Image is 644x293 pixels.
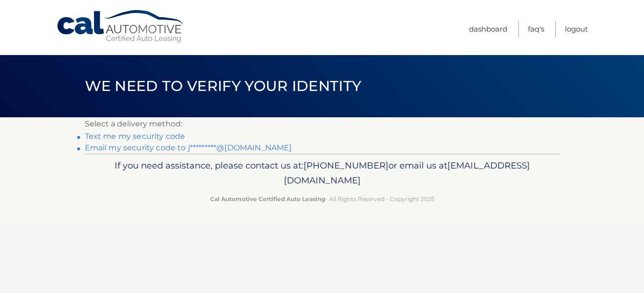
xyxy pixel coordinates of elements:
p: - All Rights Reserved - Copyright 2025 [91,194,553,204]
strong: Cal Automotive Certified Auto Leasing [210,195,325,203]
a: Cal Automotive [56,10,186,44]
a: Logout [565,21,588,37]
a: Text me my security code [85,132,186,141]
p: Select a delivery method: [85,117,560,131]
p: If you need assistance, please contact us at: or email us at [91,158,553,189]
a: Dashboard [469,21,507,37]
a: Email my security code to j*********@[DOMAIN_NAME] [85,143,292,152]
a: FAQ's [528,21,544,37]
span: We need to verify your identity [85,77,362,95]
span: [PHONE_NUMBER] [304,160,388,171]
